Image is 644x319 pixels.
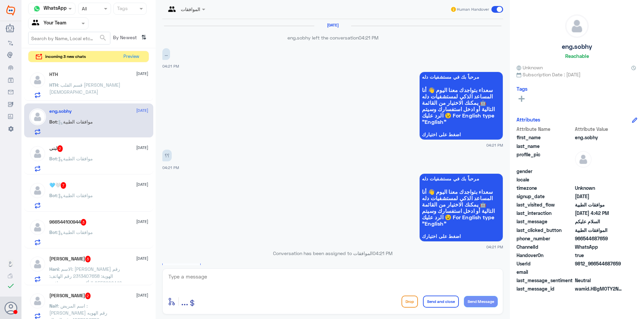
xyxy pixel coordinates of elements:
span: 04:21 PM [162,165,179,170]
img: yourTeam.svg [32,18,42,28]
span: gender [517,168,574,175]
span: [DATE] [136,145,148,151]
span: [DATE] [136,255,148,261]
span: profile_pic [517,151,574,166]
span: Unknown [517,64,543,71]
span: HTH [49,82,58,88]
h5: لبنى [49,145,63,152]
span: last_message [517,218,574,225]
span: اضغط على اختيارك [422,132,500,137]
h6: Tags [517,86,528,92]
span: true [575,252,624,259]
span: Unknown [575,184,624,191]
i: ⇅ [141,32,147,43]
span: 2 [575,243,624,250]
span: السلام عليكم [575,218,624,225]
h5: Hani Mohamed [49,256,91,262]
button: ... [181,294,188,309]
span: : قسم القلب [PERSON_NAME][DEMOGRAPHIC_DATA] [49,82,120,95]
span: الموافقات الطبية [575,227,624,234]
span: phone_number [517,235,574,242]
span: 0 [575,277,624,284]
span: last_name [517,143,574,150]
span: signup_date [517,193,574,200]
span: 7 [61,182,66,189]
h5: eng.sobhy [49,108,72,114]
span: UserId [517,260,574,267]
span: 2025-09-05T13:42:42.167Z [575,210,624,217]
button: Send Message [464,296,498,307]
h6: [DATE] [314,23,351,27]
img: defaultAdmin.png [29,293,46,309]
button: Send and close [423,296,459,308]
span: Human Handover [457,6,489,12]
h5: 🩵🤍 [49,182,66,189]
img: whatsapp.png [32,4,42,14]
span: 04:21 PM [373,250,392,256]
span: eng.sobhy [575,134,624,141]
span: 3 [85,256,91,262]
p: 5/9/2025, 4:21 PM [162,48,170,60]
span: Attribute Name [517,126,574,133]
img: defaultAdmin.png [575,151,592,168]
span: locale [517,176,574,183]
img: defaultAdmin.png [29,256,46,272]
span: last_message_id [517,285,574,292]
span: ChannelId [517,243,574,250]
span: Bot [49,192,57,198]
span: 2 [85,293,91,299]
span: [DATE] [136,107,148,113]
h5: 966544100944 [49,219,87,226]
img: defaultAdmin.png [566,15,588,37]
span: last_visited_flow [517,201,574,208]
img: defaultAdmin.png [29,182,46,199]
span: null [575,176,624,183]
span: search [99,34,107,42]
span: Bot [49,229,57,235]
span: 04:21 PM [486,142,503,148]
span: [DATE] [136,181,148,187]
span: ... [181,295,188,307]
span: Subscription Date : [DATE] [517,71,637,78]
span: 966544687659 [575,235,624,242]
span: 04:21 PM [162,64,179,68]
span: Attribute Value [575,126,624,133]
h6: Reachable [565,53,589,59]
span: مرحباً بك في مستشفيات دله [422,74,500,80]
span: By Newest [110,32,139,45]
span: wamid.HBgMOTY2NTQ0Njg3NjU5FQIAEhggMzY2N0VBRjU0OTZCQkQ1NDFCMTIzNzMzRUQwN0VCNTMA [575,285,624,292]
img: defaultAdmin.png [29,145,46,162]
span: email [517,268,574,275]
span: Bot [49,119,57,125]
span: 2025-09-04T21:06:32.427Z [575,193,624,200]
button: Avatar [4,302,17,314]
button: Preview [120,51,142,62]
span: Bot [49,156,57,161]
span: : موافقات الطبية [57,229,93,235]
i: check [7,282,15,290]
h6: Attributes [517,116,540,123]
span: : موافقات الطبية [57,192,93,198]
h5: HTH [49,72,58,77]
span: 3 [81,219,87,226]
button: search [99,32,107,44]
span: last_clicked_button [517,227,574,234]
p: 5/9/2025, 4:21 PM [162,150,172,161]
img: defaultAdmin.png [29,108,46,125]
span: 04:21 PM [486,244,503,250]
span: : موافقات الطبية [57,156,93,161]
img: defaultAdmin.png [29,72,46,88]
span: first_name [517,134,574,141]
span: مرحباً بك في مستشفيات دله [422,176,500,181]
span: اضغط على اختيارك [422,234,500,239]
p: eng.sobhy left the conversation [162,34,503,41]
span: incoming 3 new chats [45,54,86,60]
span: HandoverOn [517,252,574,259]
p: Conversation has been assigned to الموافقات [162,250,503,257]
span: null [575,168,624,175]
span: [DATE] [136,292,148,298]
h5: eng.sobhy [562,43,592,51]
span: [DATE] [136,71,148,77]
span: last_message_sentiment [517,277,574,284]
span: [DATE] [136,219,148,225]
